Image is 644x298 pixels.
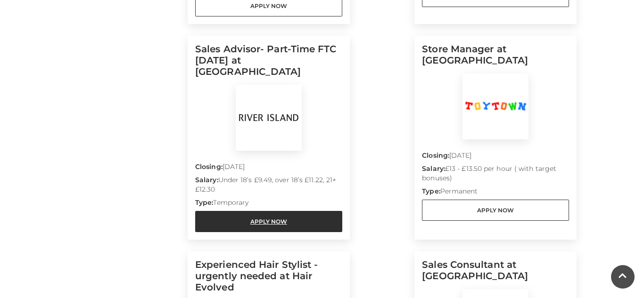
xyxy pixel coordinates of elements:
strong: Salary: [195,176,218,184]
strong: Closing: [422,151,449,160]
strong: Salary: [422,164,445,173]
p: Temporary [195,198,342,211]
a: Apply Now [195,211,342,232]
p: Permanent [422,186,569,200]
strong: Closing: [195,162,223,171]
a: Apply Now [422,200,569,221]
strong: Type: [195,198,213,207]
p: [DATE] [195,162,342,175]
h5: Store Manager at [GEOGRAPHIC_DATA] [422,43,569,73]
h5: Sales Advisor- Part-Time FTC [DATE] at [GEOGRAPHIC_DATA] [195,43,342,85]
p: £13 - £13.50 per hour ( with target bonuses) [422,164,569,186]
p: Under 18’s £9.49, over 18’s £11.22, 21+ £12.30 [195,175,342,198]
p: [DATE] [422,151,569,164]
img: Toy Town [462,73,528,139]
strong: Type: [422,187,440,195]
h5: Sales Consultant at [GEOGRAPHIC_DATA] [422,259,569,289]
img: River Island [236,85,302,151]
